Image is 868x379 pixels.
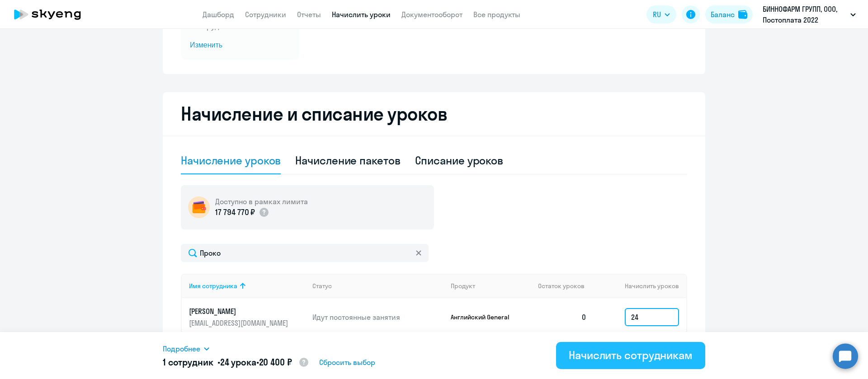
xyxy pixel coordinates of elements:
[763,4,847,25] p: БИННОФАРМ ГРУПП, ООО, Постоплата 2022
[312,312,443,322] p: Идут постоянные занятия
[538,282,594,290] div: Остаток уроков
[189,282,305,290] div: Имя сотрудника
[215,206,255,218] p: 17 794 770 ₽
[451,313,519,321] p: Английский General
[312,282,332,290] div: Статус
[415,153,504,168] div: Списание уроков
[556,342,705,369] button: Начислить сотрудникам
[189,282,237,290] div: Имя сотрудника
[569,348,693,362] div: Начислить сотрудникам
[594,274,686,298] th: Начислить уроков
[473,10,520,19] a: Все продукты
[189,306,305,328] a: [PERSON_NAME][EMAIL_ADDRESS][DOMAIN_NAME]
[312,282,443,290] div: Статус
[705,5,753,23] button: Балансbalance
[646,5,676,23] button: RU
[297,10,321,19] a: Отчеты
[259,356,292,368] span: 20 400 ₽
[758,4,860,25] button: БИННОФАРМ ГРУПП, ООО, Постоплата 2022
[245,10,286,19] a: Сотрудники
[653,9,661,20] span: RU
[163,343,200,354] span: Подробнее
[295,153,400,168] div: Начисление пакетов
[451,282,531,290] div: Продукт
[538,282,585,290] span: Остаток уроков
[332,10,391,19] a: Начислить уроки
[738,10,747,19] img: balance
[401,10,462,19] a: Документооборот
[451,282,475,290] div: Продукт
[181,244,429,262] input: Поиск по имени, email, продукту или статусу
[190,40,290,51] span: Изменить
[163,356,309,370] h5: 1 сотрудник • •
[319,357,375,368] span: Сбросить выбор
[181,153,281,168] div: Начисление уроков
[181,103,687,125] h2: Начисление и списание уроков
[188,197,210,218] img: wallet-circle.png
[203,10,234,19] a: Дашборд
[189,318,290,328] p: [EMAIL_ADDRESS][DOMAIN_NAME]
[189,306,290,316] p: [PERSON_NAME]
[531,298,594,336] td: 0
[215,197,308,206] h5: Доступно в рамках лимита
[711,9,735,20] div: Баланс
[220,356,256,368] span: 24 урока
